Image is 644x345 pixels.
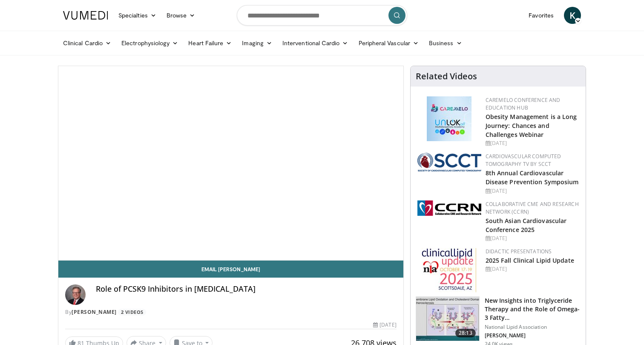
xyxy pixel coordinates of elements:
[65,284,86,305] img: Avatar
[417,153,481,171] img: 51a70120-4f25-49cc-93a4-67582377e75f.png.150x105_q85_autocrop_double_scale_upscale_version-0.2.png
[485,296,581,322] h3: New Insights into Triglyceride Therapy and the Role of Omega-3 Fatty…
[486,217,567,234] a: South Asian Cardiovascular Conference 2025
[113,7,161,24] a: Specialties
[416,71,477,81] h4: Related Videos
[373,321,396,329] div: [DATE]
[118,309,146,316] a: 2 Videos
[455,329,476,337] span: 28:13
[523,7,559,24] a: Favorites
[486,113,577,139] a: Obesity Management is a Long Journey: Chances and Challenges Webinar
[116,35,183,52] a: Electrophysiology
[72,308,117,316] a: [PERSON_NAME]
[486,248,579,255] div: Didactic Presentations
[183,35,237,52] a: Heart Failure
[486,139,579,147] div: [DATE]
[58,35,116,52] a: Clinical Cardio
[486,235,579,242] div: [DATE]
[424,35,467,52] a: Business
[427,96,471,141] img: 45df64a9-a6de-482c-8a90-ada250f7980c.png.150x105_q85_autocrop_double_scale_upscale_version-0.2.jpg
[486,256,574,264] a: 2025 Fall Clinical Lipid Update
[58,261,403,278] a: Email [PERSON_NAME]
[63,11,108,20] img: VuMedi Logo
[58,66,403,261] video-js: Video Player
[486,169,579,186] a: 8th Annual Cardiovascular Disease Prevention Symposium
[564,7,581,24] a: K
[486,265,579,273] div: [DATE]
[237,5,407,26] input: Search topics, interventions
[65,308,397,316] div: By
[354,35,424,52] a: Peripheral Vascular
[486,200,579,215] a: Collaborative CME and Research Network (CCRN)
[422,248,477,293] img: d65bce67-f81a-47c5-b47d-7b8806b59ca8.jpg.150x105_q85_autocrop_double_scale_upscale_version-0.2.jpg
[96,284,397,294] h4: Role of PCSK9 Inhibitors in [MEDICAL_DATA]
[486,187,579,195] div: [DATE]
[237,35,277,52] a: Imaging
[417,200,481,216] img: a04ee3ba-8487-4636-b0fb-5e8d268f3737.png.150x105_q85_autocrop_double_scale_upscale_version-0.2.png
[277,35,354,52] a: Interventional Cardio
[485,324,581,331] p: National Lipid Association
[416,297,479,341] img: 45ea033d-f728-4586-a1ce-38957b05c09e.150x105_q85_crop-smart_upscale.jpg
[485,332,581,339] p: [PERSON_NAME]
[486,153,561,168] a: Cardiovascular Computed Tomography TV by SCCT
[161,7,201,24] a: Browse
[486,96,561,111] a: CaReMeLO Conference and Education Hub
